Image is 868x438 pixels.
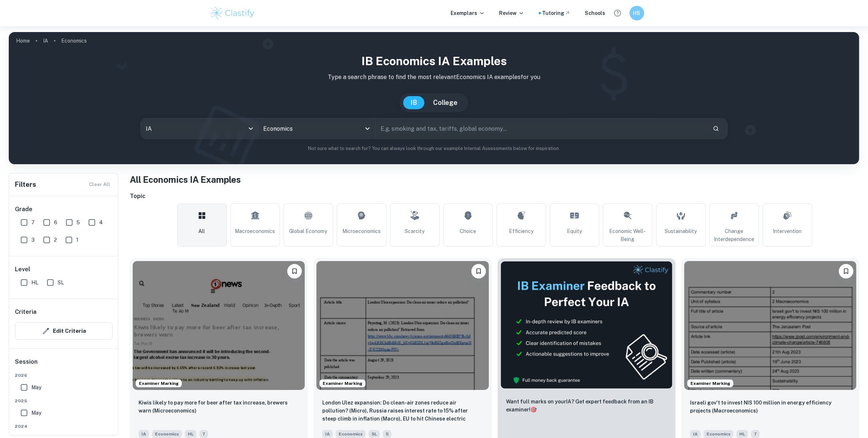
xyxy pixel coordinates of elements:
span: HL [736,430,748,438]
a: Tutoring [542,9,571,17]
span: 3 [31,236,35,244]
span: Examiner Marking [320,380,365,387]
span: HL [31,279,38,287]
span: Scarcity [405,227,425,235]
span: 7 [199,430,208,438]
img: Economics IA example thumbnail: London Ulez expansion: Do clean-air zone [316,261,489,390]
button: Help and Feedback [611,7,624,19]
span: Intervention [773,227,802,235]
p: Kiwis likely to pay more for beer after tax increase, brewers warn (Microeconomics) [139,399,299,415]
button: Bookmark [839,264,853,279]
span: 2026 [15,372,113,379]
button: IB [403,96,424,109]
span: 2024 [15,423,113,430]
button: College [426,96,465,109]
span: 5 [383,430,392,438]
span: 2 [54,236,57,244]
span: Choice [460,227,476,235]
span: 7 [31,218,35,226]
button: HS [630,6,644,20]
span: All [199,227,205,235]
span: 1 [76,236,78,244]
span: 2025 [15,398,113,404]
img: Clastify logo [210,6,256,20]
span: 6 [54,218,57,226]
span: IA [690,430,701,438]
button: Search [710,122,722,135]
button: Open [362,123,373,134]
h1: IB Economics IA examples [15,52,853,70]
span: IA [322,430,333,438]
button: Bookmark [471,264,486,279]
p: Israeli gov't to invest NIS 100 million in energy efficiency projects (Macroeconomics) [690,399,851,415]
h1: All Economics IA Examples [130,173,859,186]
h6: Filters [15,179,36,190]
p: Economics [61,37,87,45]
span: SL [369,430,380,438]
a: Schools [585,9,606,17]
span: Equity [567,227,582,235]
span: 5 [77,218,80,226]
span: SL [58,279,64,287]
span: Change Interdependence [713,227,756,243]
h6: Criteria [15,308,36,316]
h6: Session [15,358,113,372]
a: Home [16,36,30,46]
p: Exemplars [451,9,485,17]
span: 7 [751,430,760,438]
span: 4 [99,218,103,226]
span: IA [139,430,149,438]
span: Global Economy [289,227,327,235]
button: Bookmark [287,264,302,279]
img: Economics IA example thumbnail: Kiwis likely to pay more for beer after [133,261,305,390]
p: Not sure what to search for? You can always look through our example Internal Assessments below f... [15,145,853,152]
h6: Grade [15,205,113,214]
button: Edit Criteria [15,322,113,340]
h6: Level [15,265,113,274]
img: Economics IA example thumbnail: Israeli gov't to invest NIS 100 million [684,261,856,390]
span: Economics [152,430,182,438]
span: May [31,383,41,391]
span: HL [185,430,196,438]
span: Macroeconomics [235,227,275,235]
span: Economic Well-Being [606,227,649,243]
span: May [31,409,41,417]
img: profile cover [9,32,859,164]
div: IA [141,118,258,139]
a: IA [43,36,48,46]
p: Type a search phrase to find the most relevant Economics IA examples for you [15,73,853,82]
p: Want full marks on your IA ? Get expert feedback from an IB examiner! [506,398,667,414]
span: Economics [336,430,366,438]
h6: Topic [130,192,859,201]
img: Thumbnail [501,261,673,389]
span: Microeconomics [342,227,381,235]
span: 🎯 [531,407,537,413]
span: Examiner Marking [136,380,182,387]
h6: HS [632,9,641,17]
span: Examiner Marking [688,380,733,387]
p: London Ulez expansion: Do clean-air zones reduce air pollution? (Micro), Russia raises interest r... [322,399,483,423]
input: E.g. smoking and tax, tariffs, global economy... [375,118,707,139]
p: Review [499,9,524,17]
span: Sustainability [665,227,697,235]
span: Efficiency [509,227,533,235]
span: Economics [704,430,733,438]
